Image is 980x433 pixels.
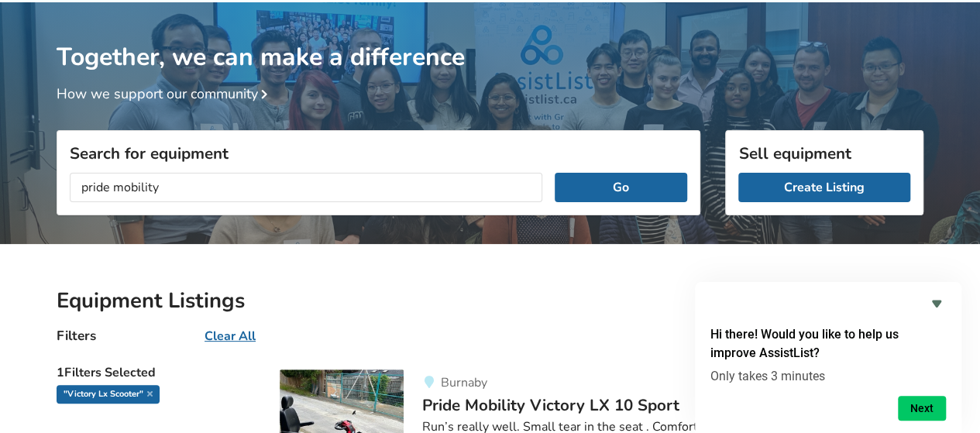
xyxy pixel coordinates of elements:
[57,385,160,404] div: "victory lx scooter"
[70,173,542,202] input: I am looking for...
[57,357,255,385] h5: 1 Filters Selected
[422,394,679,416] span: Pride Mobility Victory LX 10 Sport
[57,84,273,103] a: How we support our community
[555,173,687,202] button: Go
[205,328,256,345] u: Clear All
[738,143,910,163] h3: Sell equipment
[710,369,946,383] p: Only takes 3 minutes
[57,287,923,314] h2: Equipment Listings
[898,396,946,421] button: Next question
[710,325,946,363] h2: Hi there! Would you like to help us improve AssistList?
[70,143,687,163] h3: Search for equipment
[738,173,910,202] a: Create Listing
[927,294,946,313] button: Hide survey
[57,327,96,345] h4: Filters
[440,374,487,391] span: Burnaby
[57,2,923,73] h1: Together, we can make a difference
[710,294,946,421] div: Hi there! Would you like to help us improve AssistList?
